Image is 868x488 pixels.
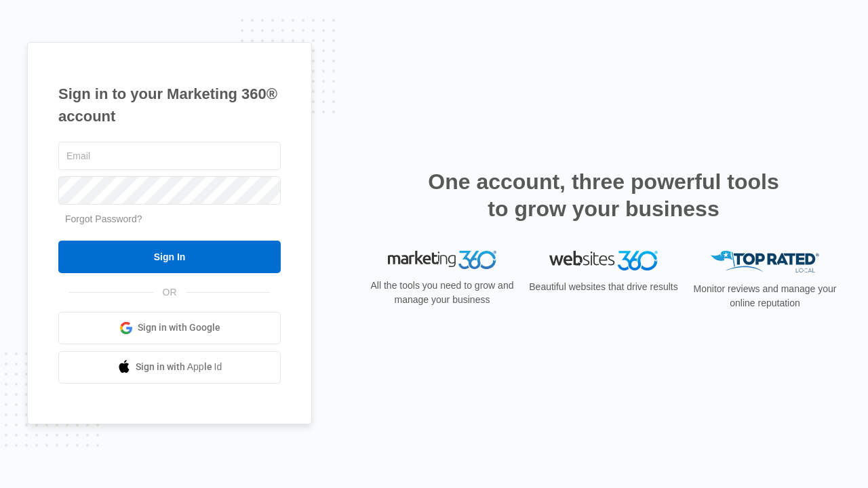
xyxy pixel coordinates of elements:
[65,213,142,224] a: Forgot Password?
[58,241,281,273] input: Sign In
[138,321,220,335] span: Sign in with Google
[136,360,222,374] span: Sign in with Apple Id
[58,351,281,384] a: Sign in with Apple Id
[549,251,658,270] img: Websites 360
[388,251,496,270] img: Marketing 360
[58,142,281,170] input: Email
[424,168,783,222] h2: One account, three powerful tools to grow your business
[689,282,841,310] p: Monitor reviews and manage your online reputation
[153,285,186,300] span: OR
[711,251,819,273] img: Top Rated Local
[58,312,281,344] a: Sign in with Google
[528,280,679,294] p: Beautiful websites that drive results
[366,279,518,307] p: All the tools you need to grow and manage your business
[58,83,281,127] h1: Sign in to your Marketing 360® account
